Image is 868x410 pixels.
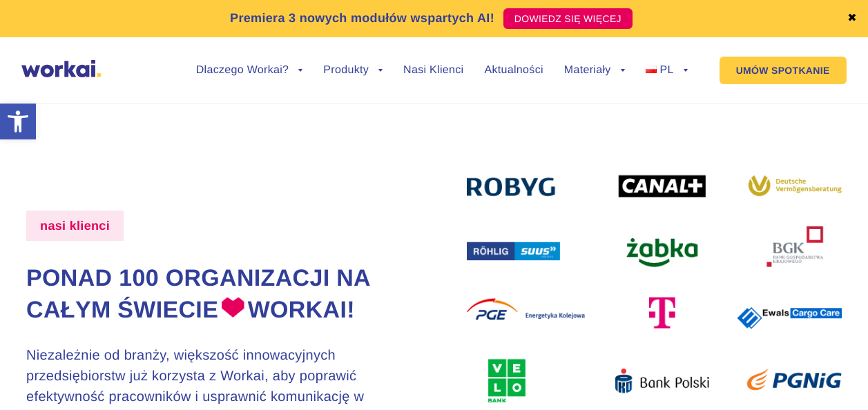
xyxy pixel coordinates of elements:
a: UMÓW SPOTKANIE [720,57,847,84]
a: Nasi Klienci [403,65,463,76]
a: ✖ [847,13,857,24]
a: DOWIEDZ SIĘ WIĘCEJ [503,8,633,29]
a: Materiały [564,65,625,76]
span: PL [659,64,673,76]
a: Aktualności [484,65,543,76]
img: heart.png [222,297,244,318]
p: Premiera 3 nowych modułów wspartych AI! [230,9,494,28]
a: Produkty [323,65,383,76]
h1: Ponad 100 organizacji na całym świecie Workai! [26,263,401,326]
a: Dlaczego Workai? [196,65,303,76]
label: nasi klienci [26,211,124,241]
